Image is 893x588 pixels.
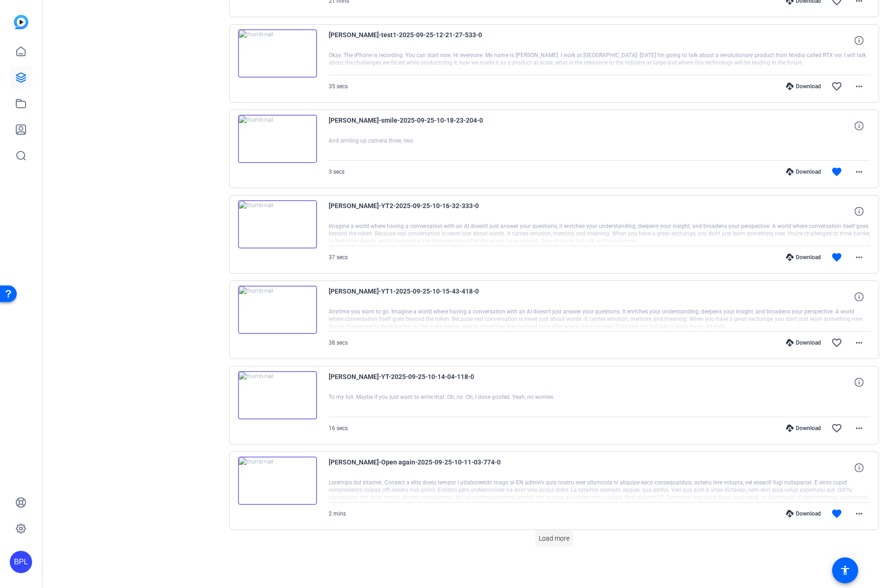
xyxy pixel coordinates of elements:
[781,425,826,432] div: Download
[329,371,501,393] span: [PERSON_NAME]-YT-2025-09-25-10-14-04-118-0
[831,81,842,92] mat-icon: favorite_border
[853,508,865,519] mat-icon: more_horiz
[329,83,348,90] span: 35 secs
[10,551,32,573] div: BPL
[831,166,842,177] mat-icon: favorite
[781,83,826,90] div: Download
[853,423,865,434] mat-icon: more_horiz
[238,457,317,505] img: thumb-nail
[329,286,501,308] span: [PERSON_NAME]-YT1-2025-09-25-10-15-43-418-0
[853,337,865,348] mat-icon: more_horiz
[831,252,842,263] mat-icon: favorite
[238,371,317,419] img: thumb-nail
[781,168,826,176] div: Download
[853,81,865,92] mat-icon: more_horiz
[329,115,501,137] span: [PERSON_NAME]-smile-2025-09-25-10-18-23-204-0
[853,166,865,177] mat-icon: more_horiz
[329,200,501,222] span: [PERSON_NAME]-YT2-2025-09-25-10-16-32-333-0
[781,339,826,346] div: Download
[329,457,501,479] span: [PERSON_NAME]-Open again-2025-09-25-10-11-03-774-0
[853,252,865,263] mat-icon: more_horiz
[781,510,826,517] div: Download
[329,169,344,175] span: 3 secs
[840,565,851,576] mat-icon: accessibility
[14,15,28,29] img: blue-gradient.svg
[329,254,348,261] span: 37 secs
[329,29,501,52] span: [PERSON_NAME]-test1-2025-09-25-12-21-27-533-0
[329,340,348,346] span: 38 secs
[329,510,346,517] span: 2 mins
[238,200,317,248] img: thumb-nail
[238,29,317,78] img: thumb-nail
[535,530,573,547] button: Load more
[831,508,842,519] mat-icon: favorite
[238,115,317,163] img: thumb-nail
[238,286,317,334] img: thumb-nail
[781,254,826,261] div: Download
[831,337,842,348] mat-icon: favorite_border
[539,534,569,543] span: Load more
[329,425,348,431] span: 16 secs
[831,423,842,434] mat-icon: favorite_border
